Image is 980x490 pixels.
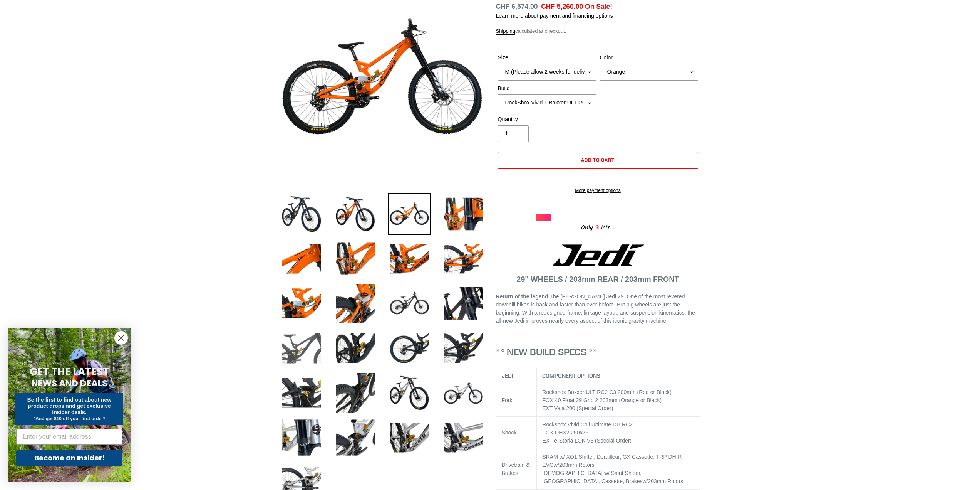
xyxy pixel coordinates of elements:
span: Be the first to find out about new product drops and get exclusive insider deals. [27,397,112,415]
span: FOX DHX2 250x75 [542,429,588,436]
span: Rockshox Boxxer ULT RC2 C3 200mm (Red or Black) [542,389,672,395]
span: TRP DH-R EVO [542,454,682,468]
div: [DEMOGRAPHIC_DATA] w/ Saint Shifter, [GEOGRAPHIC_DATA], Cassette, Brakes w/203mm Rotors [542,469,694,485]
button: Become an Insider! [16,450,122,466]
h3: ** NEW BUILD SPECS ** [496,346,700,357]
img: Load image into Gallery viewer, JEDI 29 - Complete Bike [280,237,323,280]
div: SRAM w/ XO1 Shifter, Derailleur, GX Cassette, w/203mm Rotors [542,453,694,469]
span: NEWS AND DEALS [32,377,107,389]
img: Load image into Gallery viewer, JEDI 29 - Complete Bike [388,416,431,459]
img: Load image into Gallery viewer, JEDI 29 - Complete Bike [280,372,323,414]
img: Load image into Gallery viewer, JEDI 29 - Complete Bike [442,327,484,369]
th: JEDI [496,368,537,384]
img: Load image into Gallery viewer, JEDI 29 - Complete Bike [280,193,323,235]
s: CHF 6,574.00 [496,3,538,10]
label: Color [600,54,698,62]
img: Load image into Gallery viewer, JEDI 29 - Complete Bike [388,237,431,280]
a: More payment options [498,187,698,194]
span: Add to cart [581,157,615,163]
img: Load image into Gallery viewer, JEDI 29 - Complete Bike [334,193,377,235]
img: Load image into Gallery viewer, JEDI 29 - Complete Bike [442,416,484,459]
span: On Sale! [585,2,612,12]
img: Load image into Gallery viewer, JEDI 29 - Complete Bike [442,193,484,235]
td: Drivetrain & Brakes [496,449,537,490]
img: Load image into Gallery viewer, JEDI 29 - Complete Bike [442,237,484,280]
span: Rockshox Vivid Coil Ultimate DH RC2 [542,421,633,428]
img: Load image into Gallery viewer, JEDI 29 - Complete Bike [334,282,377,325]
button: Add to cart [498,152,698,169]
th: COMPONENT OPTIONS [537,368,700,384]
input: Enter your email address [16,429,122,445]
strong: Return of the legend. [496,293,550,300]
strong: 29" WHEELS / 203mm REAR / 203mm FRONT [517,275,679,283]
img: Load image into Gallery viewer, JEDI 29 - Complete Bike [280,282,323,325]
label: Quantity [498,115,596,123]
label: Size [498,54,596,62]
img: Load image into Gallery viewer, JEDI 29 - Complete Bike [280,327,323,369]
td: Shock [496,417,537,449]
a: Learn more about payment and financing options [496,13,613,19]
img: Load image into Gallery viewer, JEDI 29 - Complete Bike [280,416,323,459]
img: Load image into Gallery viewer, JEDI 29 - Complete Bike [388,193,431,235]
img: Load image into Gallery viewer, JEDI 29 - Complete Bike [442,372,484,414]
img: Load image into Gallery viewer, JEDI 29 - Complete Bike [388,372,431,414]
span: EXT Vaia 200 (Special Order) [542,405,613,411]
img: Load image into Gallery viewer, JEDI 29 - Complete Bike [334,416,377,459]
img: Jedi Logo [552,244,644,266]
div: Only left... [536,221,660,233]
span: FOX 40 Float 29 Grip 2 203mm (Orange or Black) [542,397,662,403]
img: Load image into Gallery viewer, JEDI 29 - Complete Bike [388,327,431,369]
img: Load image into Gallery viewer, JEDI 29 - Complete Bike [442,282,484,325]
img: Load image into Gallery viewer, JEDI 29 - Complete Bike [388,282,431,325]
p: The [PERSON_NAME] Jedi 29. One of the most revered downhill bikes is back and faster than ever be... [496,293,700,325]
img: Load image into Gallery viewer, JEDI 29 - Complete Bike [334,327,377,369]
button: Close dialog [114,331,128,345]
a: Shipping [496,28,516,35]
span: *And get $10 off your first order* [34,416,105,421]
div: calculated at checkout. [496,27,700,35]
label: Build [498,84,596,93]
img: Load image into Gallery viewer, JEDI 29 - Complete Bike [334,237,377,280]
span: CHF 5,260.00 [541,3,583,10]
td: Fork [496,384,537,417]
span: EXT e-Storia LOK V3 (Special Order) [542,438,632,444]
span: 3 [593,223,601,232]
img: Load image into Gallery viewer, JEDI 29 - Complete Bike [334,372,377,414]
span: GET THE LATEST [30,365,109,379]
